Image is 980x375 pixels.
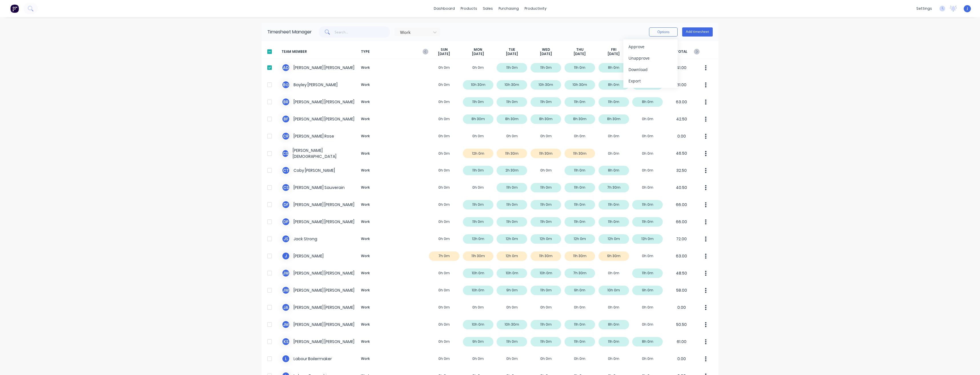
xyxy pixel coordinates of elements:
span: TOTAL [664,47,698,56]
span: [DATE] [574,52,586,56]
div: settings [913,4,935,13]
span: MON [474,47,482,52]
span: [DATE] [472,52,484,56]
span: WED [542,47,550,52]
a: dashboard [431,4,458,13]
div: Timesheet Manager [267,29,312,35]
span: [DATE] [540,52,552,56]
div: sales [480,4,496,13]
div: Export [628,77,672,85]
div: Approve [628,43,672,51]
span: [DATE] [506,52,518,56]
div: products [458,4,480,13]
div: purchasing [496,4,522,13]
span: [DATE] [608,52,620,56]
img: Factory [10,4,19,13]
button: Add timesheet [682,27,713,37]
div: Download [628,65,672,74]
span: FRI [611,47,616,52]
div: productivity [522,4,549,13]
span: TUE [509,47,515,52]
input: Search... [335,26,390,38]
span: TEAM MEMBER [282,47,359,56]
span: [DATE] [438,52,450,56]
span: THU [576,47,583,52]
span: TYPE [359,47,427,56]
button: Options [649,27,678,37]
span: SUN [441,47,448,52]
div: Unapprove [628,54,672,62]
span: J [967,6,968,11]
